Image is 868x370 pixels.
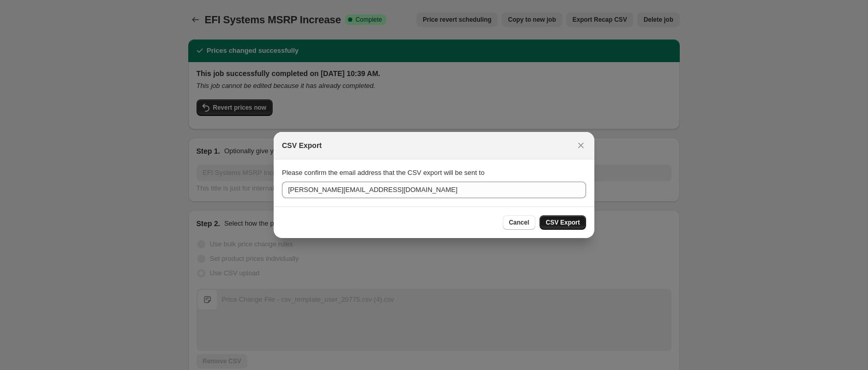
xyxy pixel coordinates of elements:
h2: CSV Export [282,140,322,151]
span: Cancel [509,218,529,227]
button: Cancel [503,215,535,230]
span: Please confirm the email address that the CSV export will be sent to [282,169,485,176]
span: CSV Export [546,218,580,227]
button: CSV Export [540,215,586,230]
button: Close [574,138,588,153]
